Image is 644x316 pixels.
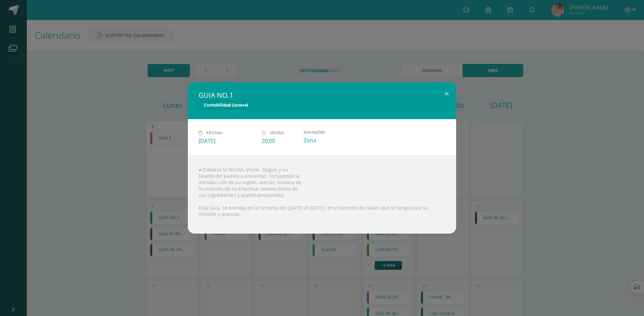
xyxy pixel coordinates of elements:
[304,130,361,135] label: División:
[262,137,298,145] div: 20:00
[270,131,284,136] span: Hora:
[199,101,254,109] span: Contabilidad General
[304,137,361,144] div: Zona
[199,137,256,145] div: [DATE]
[437,82,456,105] button: Close (Esc)
[206,131,223,136] span: Fecha:
[188,155,456,234] div: ● Elaborar la Misión, Visión, Slogan y su Diseño del platillo a presentar, incluyendo la introduc...
[199,90,445,100] h2: GUIA NO.1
